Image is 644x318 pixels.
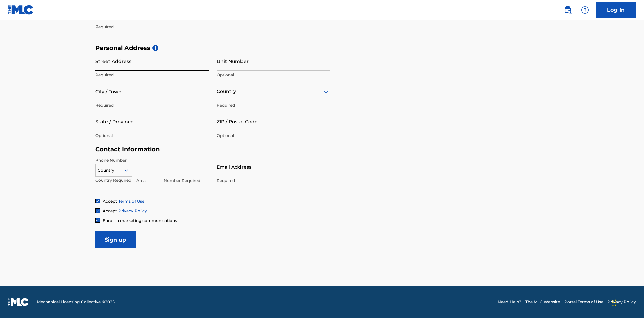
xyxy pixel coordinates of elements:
[37,299,115,305] span: Mechanical Licensing Collective © 2025
[103,208,117,213] span: Accept
[581,6,589,14] img: help
[95,102,209,108] p: Required
[96,199,100,203] img: checkbox
[118,199,144,204] a: Terms of Use
[498,299,521,305] a: Need Help?
[596,2,636,18] a: Log In
[96,218,100,222] img: checkbox
[103,199,117,204] span: Accept
[610,286,644,318] iframe: Chat Widget
[103,218,177,223] span: Enroll in marketing communications
[607,299,636,305] a: Privacy Policy
[152,45,158,51] span: i
[8,298,29,306] img: logo
[525,299,560,305] a: The MLC Website
[563,6,572,14] img: search
[95,72,209,78] p: Required
[612,293,616,313] div: Drag
[118,208,147,213] a: Privacy Policy
[164,178,207,184] p: Number Required
[217,72,330,78] p: Optional
[95,146,330,153] h5: Contact Information
[95,231,136,248] input: Sign up
[564,299,603,305] a: Portal Terms of Use
[95,44,549,52] h5: Personal Address
[95,24,209,30] p: Required
[217,132,330,139] p: Optional
[136,178,160,184] p: Area
[95,177,132,183] p: Country Required
[217,102,330,108] p: Required
[8,5,34,15] img: MLC Logo
[561,3,574,17] a: Public Search
[95,132,209,139] p: Optional
[217,178,330,184] p: Required
[96,209,100,213] img: checkbox
[578,3,592,17] div: Help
